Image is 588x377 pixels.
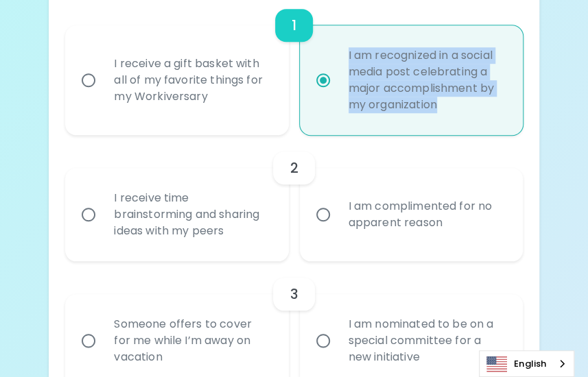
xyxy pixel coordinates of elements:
div: Language [479,350,574,377]
div: I receive time brainstorming and sharing ideas with my peers [103,173,281,256]
div: I am recognized in a social media post celebrating a major accomplishment by my organization [338,31,515,130]
div: I am complimented for no apparent reason [338,182,515,247]
h6: 2 [290,157,298,179]
aside: Language selected: English [479,350,574,377]
div: choice-group-check [65,135,522,261]
h6: 3 [290,283,298,305]
a: English [480,351,574,376]
h6: 1 [292,14,296,36]
div: I receive a gift basket with all of my favorite things for my Workiversary [103,39,281,121]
